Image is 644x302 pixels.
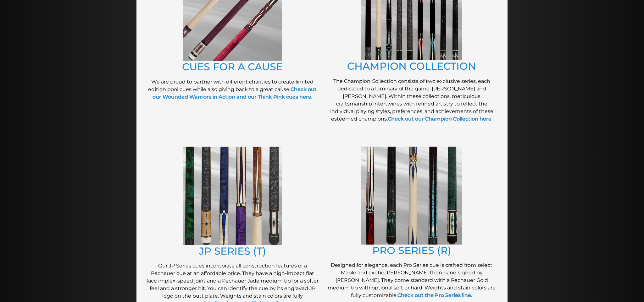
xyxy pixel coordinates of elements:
p: We are proud to partner with different charities to create limited edition pool cues while also g... [146,78,319,101]
a: Check out the Pro Series line. [397,292,472,298]
a: CHAMPION COLLECTION [347,60,476,72]
p: The Champion Collection consists of two exclusive series, each dedicated to a luminary of the gam... [325,78,498,123]
a: Check out our Champion Collection here [388,116,491,122]
a: PRO SERIES (R) [372,244,451,256]
a: JP SERIES (T) [199,245,266,257]
a: CUES FOR A CAUSE [182,61,283,73]
a: Check out our Wounded Warriors in Action and our Think Pink cues here. [153,86,317,100]
p: Designed for elegance, each Pro Series cue is crafted from select Maple and exotic [PERSON_NAME] ... [325,262,498,299]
